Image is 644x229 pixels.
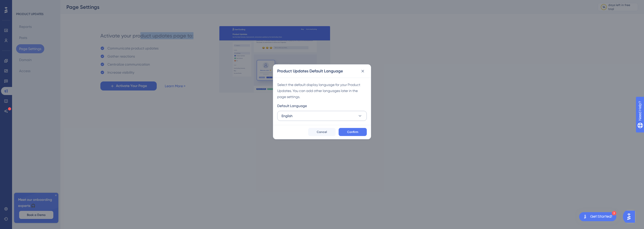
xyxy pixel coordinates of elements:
img: launcher-image-alternative-text [582,214,588,220]
div: Select the default display language for your Product Updates. You can add other languages later i... [277,82,367,100]
span: Confirm [347,130,358,134]
div: 3 [612,211,616,215]
div: Open Get Started! checklist, remaining modules: 3 [579,212,616,221]
span: Need Help? [12,1,31,7]
span: Default Language [277,103,307,109]
div: Get Started! [590,214,612,219]
span: Cancel [317,130,327,134]
h2: Product Updates Default Language [277,68,343,74]
iframe: UserGuiding AI Assistant Launcher [623,209,638,224]
span: English [281,113,293,119]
